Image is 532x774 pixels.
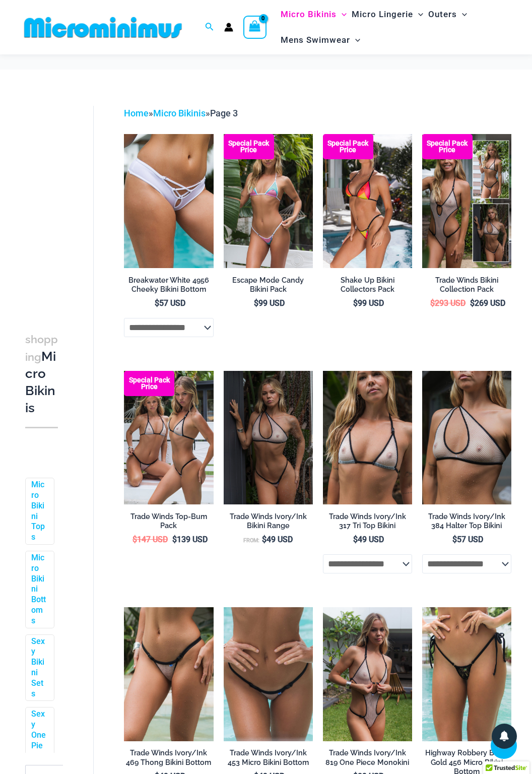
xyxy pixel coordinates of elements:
span: $ [353,535,358,544]
img: Trade Winds IvoryInk 384 Top 01 [422,371,511,505]
img: Trade Winds IvoryInk 317 Top 01 [323,371,412,505]
bdi: 139 USD [172,535,208,544]
a: Top Bum Pack (1) Trade Winds IvoryInk 317 Top 453 Micro 03Trade Winds IvoryInk 317 Top 453 Micro 03 [124,371,213,505]
span: Outers [428,2,457,27]
bdi: 57 USD [452,535,483,544]
bdi: 147 USD [132,535,168,544]
span: Menu Toggle [413,2,423,27]
a: Trade Winds Ivory/Ink 453 Micro Bikini Bottom [224,748,313,771]
bdi: 293 USD [430,298,465,308]
img: Trade Winds IvoryInk 469 Thong 01 [124,607,213,741]
span: $ [155,298,159,308]
h2: Breakwater White 4956 Cheeky Bikini Bottom [124,276,213,294]
h2: Trade Winds Ivory/Ink 453 Micro Bikini Bottom [224,748,313,767]
a: Micro BikinisMenu ToggleMenu Toggle [278,2,349,27]
img: Trade Winds IvoryInk 453 Micro 02 [224,607,313,741]
a: Collection Pack (1) Trade Winds IvoryInk 317 Top 469 Thong 11Trade Winds IvoryInk 317 Top 469 Tho... [422,134,511,268]
a: Trade Winds IvoryInk 819 One Piece 06Trade Winds IvoryInk 819 One Piece 03Trade Winds IvoryInk 81... [323,607,412,741]
h2: Trade Winds Ivory/Ink 469 Thong Bikini Bottom [124,748,213,767]
img: Top Bum Pack (1) [124,371,213,505]
img: Escape Mode Candy 3151 Top 4151 Bottom 02 [224,134,313,268]
img: Trade Winds IvoryInk 819 One Piece 06 [323,607,412,741]
a: Shake Up Sunset 3145 Top 4145 Bottom 04 Shake Up Sunset 3145 Top 4145 Bottom 05Shake Up Sunset 31... [323,134,412,268]
h2: Trade Winds Ivory/Ink 819 One Piece Monokini [323,748,412,767]
span: Micro Bikinis [281,2,337,27]
bdi: 49 USD [353,535,384,544]
a: Breakwater White 4956 Shorts 01Breakwater White 341 Top 4956 Shorts 04Breakwater White 341 Top 49... [124,134,213,268]
bdi: 49 USD [262,535,293,544]
span: $ [452,535,457,544]
a: Highway Robbery Black Gold 456 Micro 01Highway Robbery Black Gold 359 Clip Top 456 Micro 02Highwa... [422,607,511,741]
span: $ [262,535,267,544]
a: Trade Winds IvoryInk 453 Micro 02Trade Winds IvoryInk 384 Top 453 Micro 06Trade Winds IvoryInk 38... [224,607,313,741]
span: Mens Swimwear [281,27,350,53]
h2: Trade Winds Ivory/Ink 317 Tri Top Bikini [323,512,412,531]
h2: Trade Winds Top-Bum Pack [124,512,213,531]
a: Micro Bikini Bottoms [31,553,46,626]
b: Special Pack Price [323,140,373,153]
img: Breakwater White 4956 Shorts 01 [124,134,213,268]
a: Home [124,108,149,118]
span: $ [470,298,475,308]
a: Escape Mode Candy Bikini Pack [224,276,313,298]
bdi: 269 USD [470,298,505,308]
b: Special Pack Price [124,377,174,390]
span: Menu Toggle [457,2,467,27]
img: MM SHOP LOGO FLAT [20,16,186,39]
iframe: TrustedSite Certified [25,98,116,299]
a: Trade Winds Bikini Collection Pack [422,276,511,298]
span: Page 3 [210,108,238,118]
img: Trade Winds IvoryInk 384 Top 453 Micro 04 [224,371,313,505]
a: Trade Winds Ivory/Ink 819 One Piece Monokini [323,748,412,771]
span: From: [243,537,259,544]
h2: Trade Winds Ivory/Ink 384 Halter Top Bikini [422,512,511,531]
span: $ [172,535,177,544]
h2: Shake Up Bikini Collectors Pack [323,276,412,294]
a: OutersMenu ToggleMenu Toggle [426,2,470,27]
img: Highway Robbery Black Gold 456 Micro 01 [422,607,511,741]
a: Sexy Bikini Sets [31,636,46,699]
a: Trade Winds Ivory/Ink 384 Halter Top Bikini [422,512,511,535]
bdi: 99 USD [254,298,285,308]
bdi: 99 USD [353,298,384,308]
span: $ [254,298,258,308]
span: » » [124,108,238,118]
h2: Escape Mode Candy Bikini Pack [224,276,313,294]
span: Menu Toggle [350,27,360,53]
a: Trade Winds Ivory/Ink 317 Tri Top Bikini [323,512,412,535]
a: Trade Winds Ivory/Ink 469 Thong Bikini Bottom [124,748,213,771]
a: Mens SwimwearMenu ToggleMenu Toggle [278,27,363,53]
a: Trade Winds Ivory/Ink Bikini Range [224,512,313,535]
span: Micro Lingerie [352,2,413,27]
a: View Shopping Cart, empty [243,16,267,39]
a: Escape Mode Candy 3151 Top 4151 Bottom 02 Escape Mode Candy 3151 Top 4151 Bottom 04Escape Mode Ca... [224,134,313,268]
span: shopping [25,333,58,363]
b: Special Pack Price [422,140,473,153]
a: Shake Up Bikini Collectors Pack [323,276,412,298]
b: Special Pack Price [224,140,274,153]
a: Trade Winds IvoryInk 469 Thong 01Trade Winds IvoryInk 317 Top 469 Thong 06Trade Winds IvoryInk 31... [124,607,213,741]
h2: Trade Winds Bikini Collection Pack [422,276,511,294]
a: Trade Winds IvoryInk 317 Top 01Trade Winds IvoryInk 317 Top 469 Thong 03Trade Winds IvoryInk 317 ... [323,371,412,505]
span: $ [132,535,137,544]
span: $ [430,298,435,308]
a: Trade Winds Top-Bum Pack [124,512,213,535]
a: Search icon link [205,21,214,34]
a: Account icon link [224,23,233,32]
a: Micro Bikini Tops [31,480,46,543]
a: Micro LingerieMenu ToggleMenu Toggle [349,2,426,27]
a: Micro Bikinis [153,108,206,118]
a: Breakwater White 4956 Cheeky Bikini Bottom [124,276,213,298]
a: Trade Winds IvoryInk 384 Top 453 Micro 04Trade Winds IvoryInk 384 Top 469 Thong 03Trade Winds Ivo... [224,371,313,505]
h2: Trade Winds Ivory/Ink Bikini Range [224,512,313,531]
span: $ [353,298,358,308]
bdi: 57 USD [155,298,185,308]
h3: Micro Bikinis [25,331,58,417]
img: Shake Up Sunset 3145 Top 4145 Bottom 04 [323,134,412,268]
span: Menu Toggle [337,2,347,27]
a: Trade Winds IvoryInk 384 Top 01Trade Winds IvoryInk 384 Top 469 Thong 03Trade Winds IvoryInk 384 ... [422,371,511,505]
img: Collection Pack (1) [422,134,511,268]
